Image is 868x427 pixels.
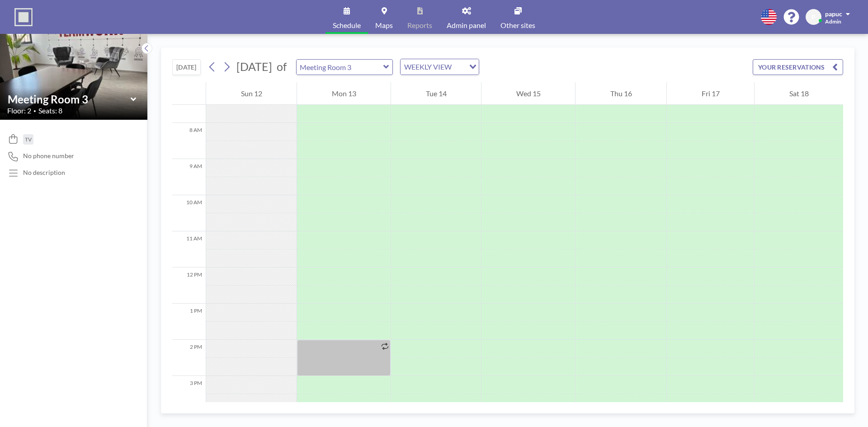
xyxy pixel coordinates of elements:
[447,22,486,29] span: Admin panel
[172,195,206,231] div: 10 AM
[402,61,453,73] span: WEEKLY VIEW
[14,8,33,26] img: organization-logo
[23,152,74,160] span: No phone number
[297,60,383,75] input: Meeting Room 3
[172,87,206,123] div: 7 AM
[811,13,816,21] span: P
[333,22,361,29] span: Schedule
[172,159,206,195] div: 9 AM
[172,376,206,412] div: 3 PM
[454,61,464,73] input: Search for option
[38,106,62,115] span: Seats: 8
[236,60,272,73] span: [DATE]
[375,22,393,29] span: Maps
[172,123,206,159] div: 8 AM
[407,22,432,29] span: Reports
[25,136,32,143] span: TV
[172,267,206,304] div: 12 PM
[755,82,843,105] div: Sat 18
[33,108,36,114] span: •
[500,22,535,29] span: Other sites
[825,18,841,25] span: Admin
[8,93,131,106] input: Meeting Room 3
[7,106,31,115] span: Floor: 2
[23,169,65,177] div: No description
[825,10,842,18] span: papuc
[401,59,479,75] div: Search for option
[753,59,843,75] button: YOUR RESERVATIONS
[277,60,287,74] span: of
[172,304,206,340] div: 1 PM
[667,82,754,105] div: Fri 17
[576,82,666,105] div: Thu 16
[172,340,206,376] div: 2 PM
[297,82,391,105] div: Mon 13
[206,82,297,105] div: Sun 12
[172,231,206,267] div: 11 AM
[481,82,575,105] div: Wed 15
[391,82,481,105] div: Tue 14
[172,59,201,75] button: [DATE]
